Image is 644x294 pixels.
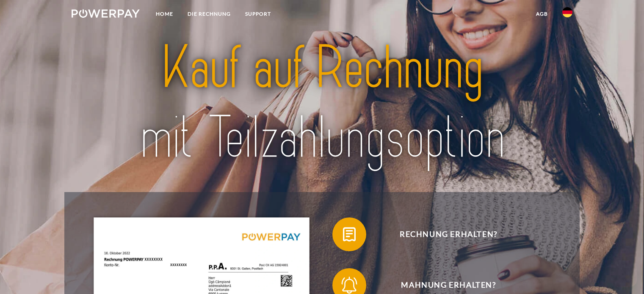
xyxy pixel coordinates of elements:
[610,260,637,287] iframe: Schaltfläche zum Öffnen des Messaging-Fensters
[96,30,547,176] img: title-powerpay_de.svg
[339,224,360,245] img: qb_bill.svg
[562,7,572,17] img: de
[238,6,278,22] a: SUPPORT
[345,217,552,251] span: Rechnung erhalten?
[180,6,238,22] a: DIE RECHNUNG
[149,6,180,22] a: Home
[72,9,140,18] img: logo-powerpay-white.svg
[332,217,553,251] button: Rechnung erhalten?
[529,6,555,22] a: agb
